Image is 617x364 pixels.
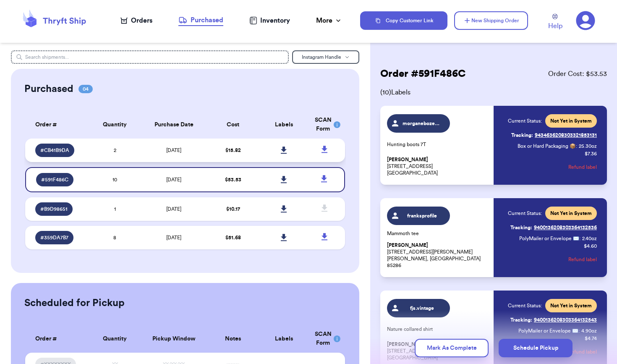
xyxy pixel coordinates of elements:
p: [STREET_ADDRESS][PERSON_NAME] [PERSON_NAME], [GEOGRAPHIC_DATA] 85286 [387,242,489,269]
th: Cost [207,111,259,139]
span: 1 [114,207,116,212]
span: : [576,143,577,149]
th: Order # [25,325,89,353]
span: PolyMailer or Envelope ✉️ [518,328,578,333]
span: $ 51.68 [225,235,241,240]
span: 8 [113,235,116,240]
span: 4.90 oz [581,327,597,334]
span: PolyMailer or Envelope ✉️ [519,236,579,241]
div: Purchased [178,15,223,25]
span: # B9D98651 [40,206,68,212]
span: : [578,327,580,334]
span: Tracking: [510,224,532,231]
th: Order # [25,111,89,139]
span: Tracking: [510,317,532,323]
a: Purchased [178,15,223,26]
h2: Scheduled for Pickup [24,296,125,310]
span: [PERSON_NAME] [387,157,428,163]
div: SCAN Form [315,330,335,348]
button: Mark As Complete [415,339,489,357]
span: [DATE] [166,177,181,182]
span: Current Status: [508,302,542,309]
span: franksprofile [403,212,442,219]
span: ( 10 ) Labels [380,87,607,97]
p: $ 7.36 [585,150,597,157]
span: 2.40 oz [582,235,597,242]
span: 10 [112,177,117,182]
button: Schedule Pickup [499,339,573,357]
p: Hunting boots 7T [387,141,489,148]
span: [DATE] [166,207,181,212]
th: Quantity [89,111,141,139]
h2: Order # 591F486C [380,67,466,81]
a: Help [548,14,562,31]
span: 2 [114,148,116,153]
th: Purchase Date [140,111,207,139]
span: $ 10.17 [226,207,240,212]
button: Copy Customer Link [360,11,447,30]
button: New Shipping Order [454,11,528,30]
th: Labels [259,325,310,353]
span: # 359DA7B7 [40,234,68,241]
button: Refund label [568,158,597,176]
input: Search shipments... [11,50,288,64]
span: [DATE] [166,235,181,240]
span: $ 15.82 [225,148,241,153]
div: More [316,16,342,26]
span: Instagram Handle [302,55,341,60]
a: Inventory [249,16,290,26]
span: Current Status: [508,210,542,217]
th: Labels [259,111,310,139]
a: Orders [120,16,152,26]
span: Tracking: [511,132,533,139]
span: 04 [78,85,93,93]
span: Help [548,21,562,31]
a: Tracking:9400136208303364132543 [510,313,597,327]
button: Instagram Handle [292,50,359,64]
p: [STREET_ADDRESS] [GEOGRAPHIC_DATA] [387,156,489,176]
th: Notes [207,325,259,353]
div: SCAN Form [315,116,335,134]
span: 25.30 oz [579,143,597,149]
p: Nature collared shirt [387,326,489,333]
span: fjs.vintage [403,305,442,312]
p: Mammoth tee [387,230,489,237]
p: $ 4.60 [584,243,597,249]
a: Tracking:9434636208303321853131 [511,128,597,142]
span: Box or Hard Packaging 📦 [518,144,576,149]
span: [DATE] [166,148,181,153]
span: [PERSON_NAME] [387,242,428,249]
button: Refund label [568,250,597,269]
span: Not Yet in System [550,302,592,309]
span: morganebozeman [403,120,442,127]
span: # 591F486C [41,176,68,183]
span: : [579,235,580,242]
span: # CB41B9DA [40,147,69,154]
span: $ 53.53 [225,177,241,182]
span: Current Status: [508,118,542,124]
span: Not Yet in System [550,118,592,124]
th: Pickup Window [140,325,207,353]
h2: Purchased [24,82,73,96]
th: Quantity [89,325,141,353]
span: Order Cost: $ 53.53 [548,69,607,79]
a: Tracking:9400136208303364132536 [510,221,597,234]
span: Not Yet in System [550,210,592,217]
